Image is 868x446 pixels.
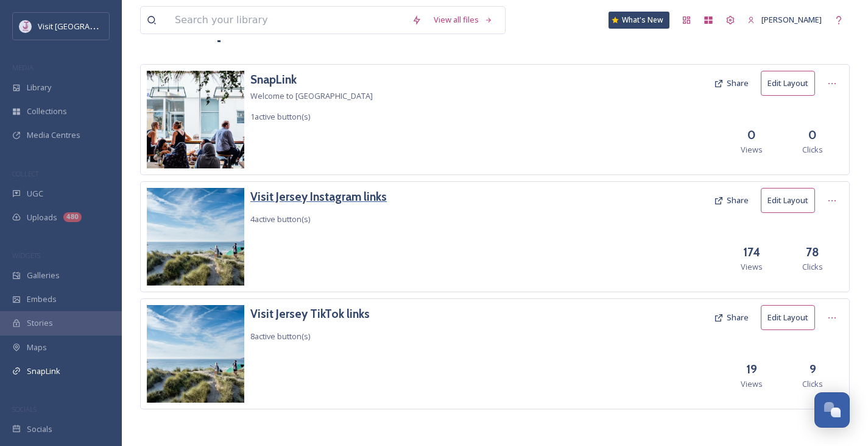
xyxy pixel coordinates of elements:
img: Events-Jersey-Logo.png [19,20,32,32]
h3: 9 [810,361,816,378]
span: Embeds [27,293,57,305]
span: 4 active button(s) [250,214,310,225]
span: SnapLink [27,365,60,377]
span: 8 active button(s) [250,331,310,342]
a: Visit Jersey Instagram links [250,188,387,206]
span: MEDIA [12,63,34,72]
span: Socials [27,423,52,435]
h3: 174 [743,243,760,261]
button: Open Chat [814,392,850,428]
h3: 0 [747,126,756,144]
span: COLLECT [12,169,38,178]
button: Edit Layout [761,71,815,96]
a: [PERSON_NAME] [741,8,828,32]
span: Maps [27,342,47,353]
h3: 78 [806,243,819,261]
button: Edit Layout [761,188,815,213]
h3: 19 [746,361,757,378]
a: SnapLink [250,71,373,88]
input: Search your library [169,7,406,34]
span: SOCIALS [12,405,37,414]
span: Media Centres [27,129,80,141]
span: UGC [27,188,43,200]
a: Visit Jersey TikTok links [250,305,370,323]
span: Uploads [27,212,57,223]
button: Share [708,306,755,329]
span: Views [741,144,763,156]
span: Views [741,261,763,273]
button: Share [708,189,755,212]
button: Share [708,71,755,95]
a: What's New [609,12,669,29]
span: Clicks [802,378,823,390]
img: 90ca2c66-f3cc-4bfd-b9a5-24ac8d8571c8.jpg [147,305,244,403]
span: Visit [GEOGRAPHIC_DATA] [38,20,132,32]
span: Clicks [802,144,823,156]
span: Stories [27,317,53,329]
div: 480 [63,212,82,222]
span: Galleries [27,270,60,281]
img: 90ca2c66-f3cc-4bfd-b9a5-24ac8d8571c8.jpg [147,188,244,286]
span: Library [27,82,51,93]
a: Edit Layout [761,188,821,213]
span: Collections [27,106,67,117]
span: Views [741,378,763,390]
span: 1 active button(s) [250,111,310,122]
button: Edit Layout [761,305,815,330]
a: Edit Layout [761,305,821,330]
img: lockes_stories-18043725400044644.jpg [147,71,244,168]
a: Edit Layout [761,71,821,96]
span: Welcome to [GEOGRAPHIC_DATA] [250,90,373,101]
h3: 0 [808,126,817,144]
span: [PERSON_NAME] [761,14,822,25]
span: Clicks [802,261,823,273]
span: WIDGETS [12,251,40,260]
a: View all files [428,8,499,32]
